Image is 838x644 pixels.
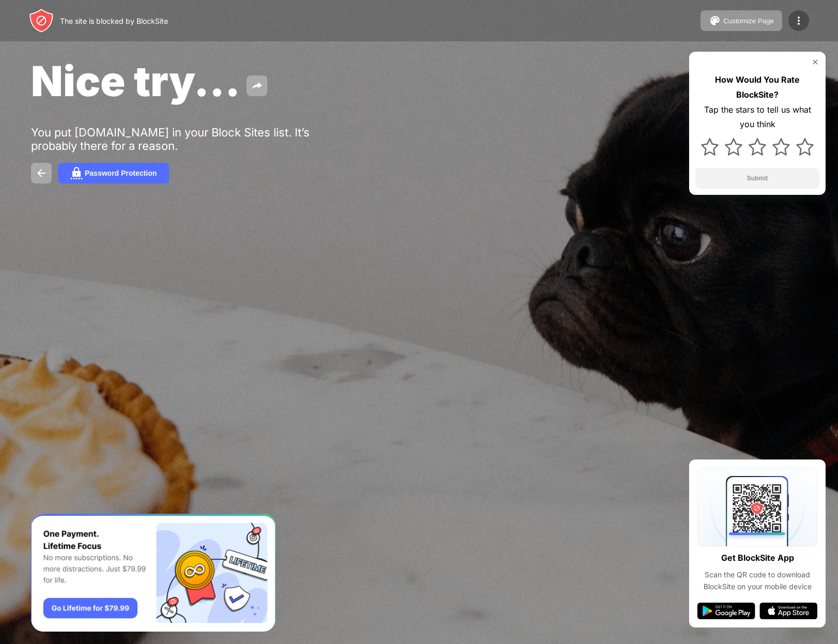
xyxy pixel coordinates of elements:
[695,168,819,189] button: Submit
[251,80,263,92] img: share.svg
[31,56,240,106] span: Nice try...
[721,550,794,565] div: Get BlockSite App
[793,14,805,27] img: menu-icon.svg
[697,603,755,619] img: google-play.svg
[695,72,819,102] div: How Would You Rate BlockSite?
[811,58,819,66] img: rate-us-close.svg
[723,17,774,25] div: Customize Page
[31,126,351,152] div: You put [DOMAIN_NAME] in your Block Sites list. It’s probably there for a reason.
[697,569,817,592] div: Scan the QR code to download BlockSite on your mobile device
[85,169,157,177] div: Password Protection
[695,102,819,132] div: Tap the stars to tell us what you think
[700,10,782,31] button: Customize Page
[749,138,766,156] img: star.svg
[70,167,83,179] img: password.svg
[58,163,169,183] button: Password Protection
[60,17,168,25] div: The site is blocked by BlockSite
[725,138,742,156] img: star.svg
[759,603,817,619] img: app-store.svg
[29,8,54,33] img: header-logo.svg
[35,167,48,179] img: back.svg
[697,468,817,546] img: qrcode.svg
[31,514,276,632] iframe: Banner
[772,138,790,156] img: star.svg
[709,14,721,27] img: pallet.svg
[796,138,814,156] img: star.svg
[701,138,719,156] img: star.svg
